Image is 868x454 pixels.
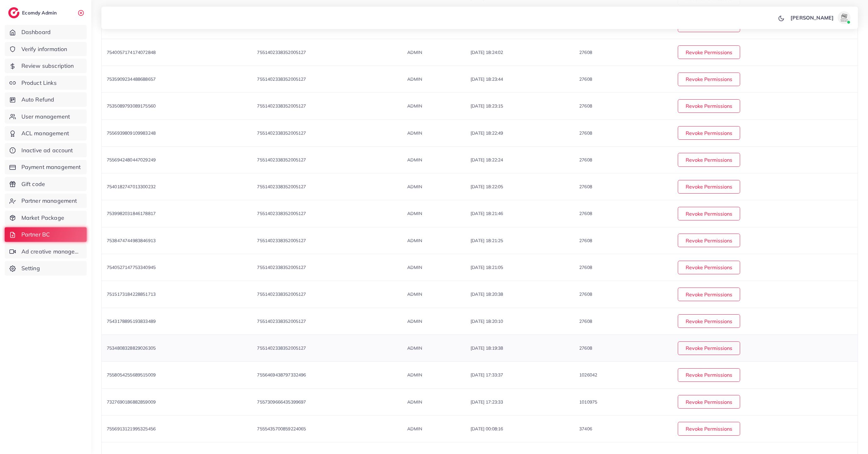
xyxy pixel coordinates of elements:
span: ADMIN [407,318,422,324]
span: 27608 [579,265,592,270]
span: 7556469438797332496 [257,372,306,378]
a: Inactive ad account [5,143,87,158]
span: 37406 [579,426,592,432]
button: Revoke Permissions [678,422,740,435]
span: [DATE] 00:08:16 [471,426,503,432]
button: Revoke Permissions [678,126,740,140]
span: 27608 [579,184,592,189]
span: 7551402338352005127 [257,265,306,270]
span: ADMIN [407,130,422,136]
span: ADMIN [407,291,422,297]
span: 7556939809109983248 [107,130,156,136]
span: Inactive ad account [21,146,73,154]
span: Setting [21,264,40,272]
button: Revoke Permissions [678,73,740,86]
span: Ad creative management [21,247,82,256]
span: 7543178895193833489 [107,318,156,324]
a: Partner BC [5,227,87,242]
span: [DATE] 17:23:33 [471,399,503,405]
span: 7551402338352005127 [257,184,306,189]
span: 27608 [579,345,592,351]
button: Revoke Permissions [678,180,740,194]
span: 7551402338352005127 [257,157,306,163]
span: 7540527147753340945 [107,265,156,270]
a: Review subscription [5,59,87,73]
span: ADMIN [407,238,422,243]
span: 27608 [579,318,592,324]
button: Revoke Permissions [678,153,740,166]
span: 27608 [579,238,592,243]
span: 7515173184228851713 [107,291,156,297]
span: ADMIN [407,265,422,270]
span: [DATE] 18:20:10 [471,318,503,324]
span: [DATE] 18:22:05 [471,184,503,189]
span: ADMIN [407,372,422,378]
a: Market Package [5,211,87,225]
a: Partner management [5,194,87,208]
img: logo [8,7,20,18]
span: Product Links [21,79,57,87]
span: [DATE] 18:20:38 [471,291,503,297]
a: Verify information [5,42,87,56]
span: [DATE] 18:19:38 [471,345,503,351]
span: ADMIN [407,49,422,55]
span: Review subscription [21,62,74,70]
span: [DATE] 18:21:05 [471,265,503,270]
button: Revoke Permissions [678,341,740,355]
span: Gift code [21,180,45,188]
span: 7534808328829026305 [107,345,156,351]
a: ACL management [5,126,87,141]
p: [PERSON_NAME] [791,14,834,21]
a: [PERSON_NAME]avatar [787,11,853,24]
span: [DATE] 18:23:15 [471,103,503,109]
button: Revoke Permissions [678,234,740,247]
span: 1026042 [579,372,597,378]
span: [DATE] 18:24:02 [471,49,503,55]
span: 7556942480447029249 [107,157,156,163]
span: Partner BC [21,230,50,239]
button: Revoke Permissions [678,368,740,382]
span: 7551402338352005127 [257,291,306,297]
span: 7551402338352005127 [257,211,306,216]
span: ACL management [21,129,69,137]
span: 7557309666435399697 [257,399,306,405]
span: 27608 [579,157,592,163]
span: Market Package [21,214,64,222]
a: Dashboard [5,25,87,39]
span: 7556913121995325456 [107,426,156,432]
span: ADMIN [407,184,422,189]
a: logoEcomdy Admin [8,7,58,18]
span: [DATE] 18:21:46 [471,211,503,216]
span: 7551402338352005127 [257,318,306,324]
span: Verify information [21,45,67,53]
span: ADMIN [407,76,422,82]
span: 7538474744983846913 [107,238,156,243]
span: Dashboard [21,28,51,36]
span: ADMIN [407,426,422,432]
span: 7551402338352005127 [257,103,306,109]
span: Payment management [21,163,81,171]
span: [DATE] 17:33:37 [471,372,503,378]
span: 7551402338352005127 [257,238,306,243]
a: Product Links [5,76,87,90]
span: 7535089793089175560 [107,103,156,109]
span: [DATE] 18:21:25 [471,238,503,243]
button: Revoke Permissions [678,395,740,409]
span: Partner management [21,197,77,205]
span: [DATE] 18:22:49 [471,130,503,136]
span: 7551402338352005127 [257,130,306,136]
span: 7540057174174072848 [107,49,156,55]
span: 7535909234488688657 [107,76,156,82]
h2: Ecomdy Admin [22,10,58,16]
span: ADMIN [407,157,422,163]
a: User management [5,109,87,124]
span: 7551402338352005127 [257,76,306,82]
span: ADMIN [407,103,422,109]
span: 7539982031846178817 [107,211,156,216]
span: 7327690186882859009 [107,399,156,405]
a: Auto Refund [5,92,87,107]
span: 27608 [579,103,592,109]
button: Revoke Permissions [678,207,740,220]
span: ADMIN [407,399,422,405]
span: [DATE] 18:22:24 [471,157,503,163]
